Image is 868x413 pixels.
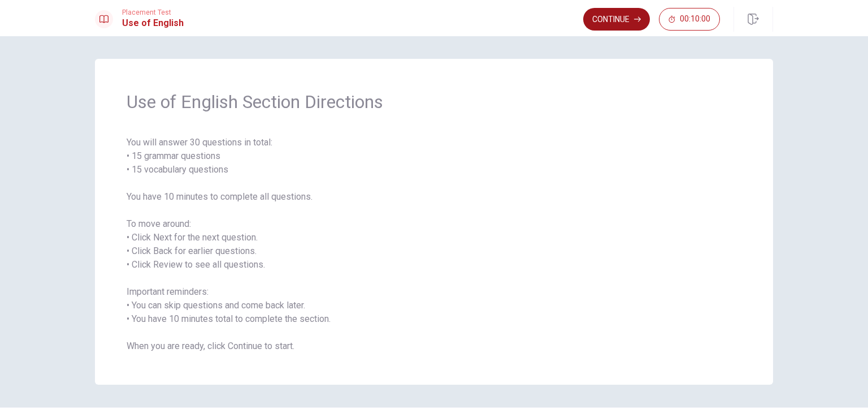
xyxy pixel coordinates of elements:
[659,8,720,31] button: 00:10:00
[680,15,710,24] span: 00:10:00
[583,8,650,31] button: Continue
[122,8,184,16] span: Placement Test
[127,136,741,353] span: You will answer 30 questions in total: • 15 grammar questions • 15 vocabulary questions You have ...
[122,16,184,30] h1: Use of English
[127,91,741,113] span: Use of English Section Directions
